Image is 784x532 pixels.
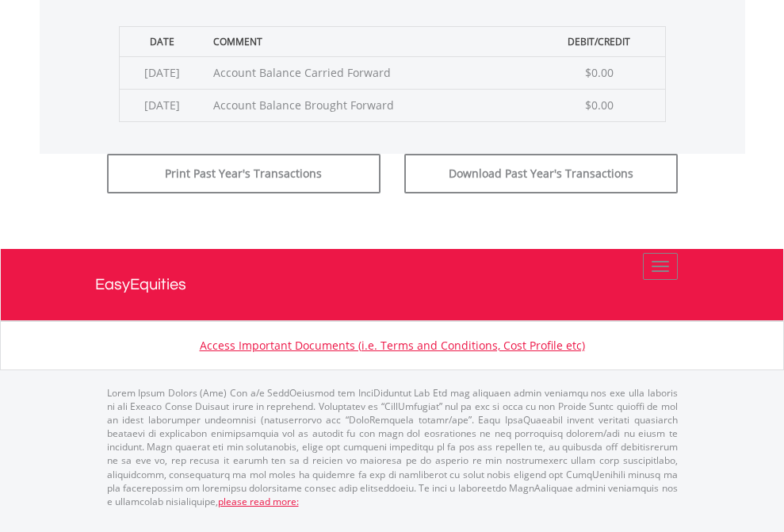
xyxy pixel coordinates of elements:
td: Account Balance Carried Forward [205,56,534,89]
th: Comment [205,26,534,56]
td: Account Balance Brought Forward [205,89,534,121]
p: Lorem Ipsum Dolors (Ame) Con a/e SeddOeiusmod tem InciDiduntut Lab Etd mag aliquaen admin veniamq... [107,386,678,508]
a: please read more: [218,495,299,508]
span: $0.00 [585,98,614,113]
button: Download Past Year's Transactions [404,154,678,193]
td: [DATE] [119,56,205,89]
button: Print Past Year's Transactions [107,154,381,193]
span: $0.00 [585,65,614,80]
a: Access Important Documents (i.e. Terms and Conditions, Cost Profile etc) [200,338,585,353]
th: Date [119,26,205,56]
a: EasyEquities [95,249,690,320]
th: Debit/Credit [534,26,665,56]
td: [DATE] [119,89,205,121]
